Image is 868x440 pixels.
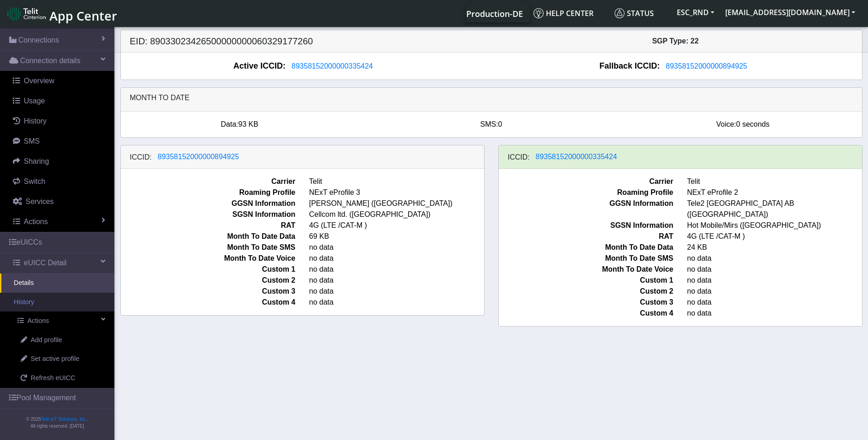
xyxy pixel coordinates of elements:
[24,258,66,268] span: eUICC Detail
[31,354,79,364] span: Set active profile
[302,242,491,253] span: no data
[114,253,302,264] span: Month To Date Voice
[492,187,680,198] span: Roaming Profile
[302,275,491,286] span: no data
[615,8,625,18] img: status.svg
[7,4,116,23] a: App Center
[24,137,40,145] span: SMS
[534,8,593,18] span: Help center
[492,264,680,275] span: Month To Date Voice
[114,297,302,308] span: Custom 4
[4,131,114,151] a: SMS
[24,218,48,225] span: Actions
[302,220,491,231] span: 4G (LTE /CAT-M )
[492,176,680,187] span: Carrier
[4,111,114,131] a: History
[736,120,770,128] span: 0 seconds
[4,151,114,172] a: Sharing
[492,220,680,231] span: SGSN Information
[49,7,117,24] span: App Center
[4,91,114,111] a: Usage
[130,93,853,102] h6: Month to date
[671,4,720,21] button: ESC_RND
[238,120,259,128] span: 93 KB
[114,242,302,253] span: Month To Date SMS
[720,4,861,21] button: [EMAIL_ADDRESS][DOMAIN_NAME]
[7,331,114,350] a: Add profile
[302,176,491,187] span: Telit
[492,198,680,220] span: GGSN Information
[152,151,245,163] button: 89358152000000894925
[302,231,491,242] span: 69 KB
[114,198,302,209] span: GGSN Information
[114,231,302,242] span: Month To Date Data
[302,297,491,308] span: no data
[652,37,699,45] span: SGP Type: 22
[660,60,753,72] button: 89358152000000894925
[20,55,81,66] span: Connection details
[508,153,530,161] h6: ICCID:
[24,77,54,85] span: Overview
[18,35,59,46] span: Connections
[114,220,302,231] span: RAT
[286,60,379,72] button: 89358152000000335424
[221,120,238,128] span: Data:
[24,117,47,125] span: History
[4,253,114,273] a: eUICC Detail
[114,286,302,297] span: Custom 3
[24,177,45,185] span: Switch
[599,60,660,72] span: Fallback ICCID:
[114,264,302,275] span: Custom 1
[7,369,114,388] a: Refresh eUICC
[302,253,491,264] span: no data
[4,311,114,331] a: Actions
[534,8,544,18] img: knowledge.svg
[233,60,286,72] span: Active ICCID:
[666,62,747,70] span: 89358152000000894925
[492,253,680,264] span: Month To Date SMS
[302,264,491,275] span: no data
[536,153,617,161] span: 89358152000000335424
[611,4,671,22] a: Status
[530,4,611,22] a: Help center
[27,316,49,326] span: Actions
[114,275,302,286] span: Custom 2
[492,286,680,297] span: Custom 2
[24,157,49,165] span: Sharing
[7,6,46,21] img: logo-telit-cinterion-gw-new.png
[41,417,87,422] a: Telit IoT Solutions, Inc.
[302,198,491,209] span: [PERSON_NAME] ([GEOGRAPHIC_DATA])
[4,71,114,91] a: Overview
[302,286,491,297] span: no data
[4,172,114,192] a: Switch
[466,8,523,19] span: Production-DE
[24,97,45,105] span: Usage
[26,198,54,205] span: Services
[716,120,736,128] span: Voice:
[158,153,239,161] span: 89358152000000894925
[466,4,523,22] a: Your current platform instance
[4,212,114,232] a: Actions
[492,231,680,242] span: RAT
[492,242,680,253] span: Month To Date Data
[302,187,491,198] span: NExT eProfile 3
[114,209,302,220] span: SGSN Information
[7,349,114,369] a: Set active profile
[492,275,680,286] span: Custom 1
[114,187,302,198] span: Roaming Profile
[114,176,302,187] span: Carrier
[498,120,502,128] span: 0
[291,62,373,70] span: 89358152000000335424
[123,36,491,47] h5: EID: 89033023426500000000060329177260
[31,373,75,383] span: Refresh eUICC
[302,209,491,220] span: Cellcom ltd. ([GEOGRAPHIC_DATA])
[480,120,498,128] span: SMS:
[31,335,62,345] span: Add profile
[4,192,114,212] a: Services
[130,153,152,161] h6: ICCID:
[615,8,654,18] span: Status
[492,297,680,308] span: Custom 3
[530,151,623,163] button: 89358152000000335424
[492,308,680,319] span: Custom 4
